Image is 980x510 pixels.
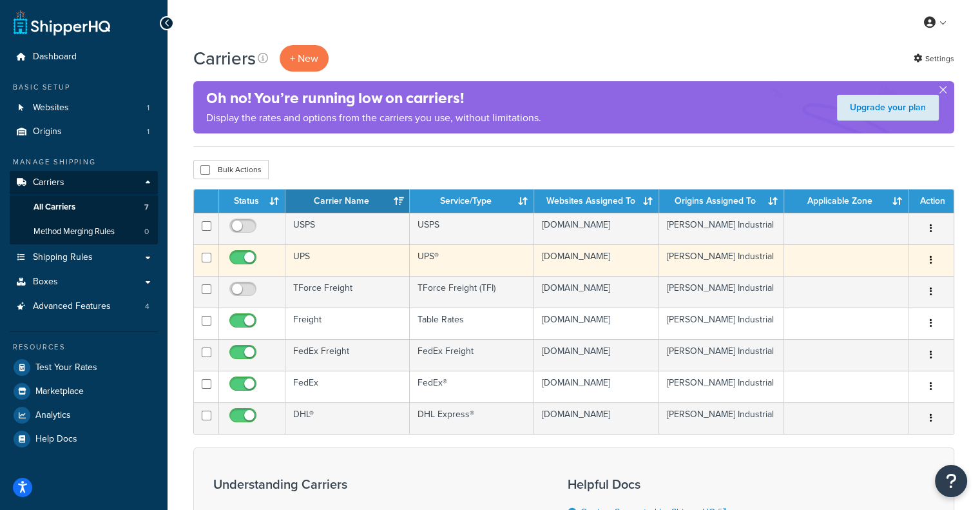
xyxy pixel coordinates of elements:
[34,226,115,237] span: Method Merging Rules
[285,190,410,213] th: Carrier Name: activate to sort column ascending
[659,276,784,308] td: [PERSON_NAME] Industrial
[280,45,329,72] button: + New
[10,157,158,168] div: Manage Shipping
[534,308,659,339] td: [DOMAIN_NAME]
[33,277,58,288] span: Boxes
[35,410,71,421] span: Analytics
[34,202,75,213] span: All Carriers
[10,270,158,294] a: Boxes
[837,95,939,121] a: Upgrade your plan
[534,244,659,276] td: [DOMAIN_NAME]
[10,427,158,451] a: Help Docs
[568,477,736,491] h3: Helpful Docs
[10,171,158,244] li: Carriers
[285,213,410,244] td: USPS
[33,177,64,188] span: Carriers
[410,339,534,371] td: FedEx Freight
[914,50,954,68] a: Settings
[144,226,149,237] span: 0
[410,308,534,339] td: Table Rates
[410,244,534,276] td: UPS®
[10,120,158,144] a: Origins 1
[10,295,158,319] a: Advanced Features 4
[33,252,93,263] span: Shipping Rules
[10,220,158,244] a: Method Merging Rules 0
[10,220,158,244] li: Method Merging Rules
[784,190,908,213] th: Applicable Zone: activate to sort column ascending
[35,434,77,445] span: Help Docs
[193,160,269,179] button: Bulk Actions
[534,213,659,244] td: [DOMAIN_NAME]
[10,45,158,69] a: Dashboard
[10,246,158,270] a: Shipping Rules
[285,244,410,276] td: UPS
[285,402,410,434] td: DHL®
[33,126,62,137] span: Origins
[659,339,784,371] td: [PERSON_NAME] Industrial
[534,276,659,308] td: [DOMAIN_NAME]
[213,477,535,491] h3: Understanding Carriers
[410,190,534,213] th: Service/Type: activate to sort column ascending
[206,109,541,127] p: Display the rates and options from the carriers you use, without limitations.
[35,386,84,397] span: Marketplace
[908,190,954,213] th: Action
[534,402,659,434] td: [DOMAIN_NAME]
[10,295,158,319] li: Advanced Features
[10,82,158,93] div: Basic Setup
[10,356,158,379] a: Test Your Rates
[410,213,534,244] td: USPS
[10,96,158,120] li: Websites
[935,465,967,497] button: Open Resource Center
[285,308,410,339] td: Freight
[206,88,541,109] h4: Oh no! You’re running low on carriers!
[285,339,410,371] td: FedEx Freight
[147,103,149,113] span: 1
[410,276,534,308] td: TForce Freight (TFI)
[534,190,659,213] th: Websites Assigned To: activate to sort column ascending
[10,404,158,427] a: Analytics
[147,126,149,137] span: 1
[10,195,158,219] li: All Carriers
[219,190,285,213] th: Status: activate to sort column ascending
[659,213,784,244] td: [PERSON_NAME] Industrial
[14,10,110,35] a: ShipperHQ Home
[33,103,69,113] span: Websites
[193,46,256,71] h1: Carriers
[659,402,784,434] td: [PERSON_NAME] Industrial
[659,190,784,213] th: Origins Assigned To: activate to sort column ascending
[410,402,534,434] td: DHL Express®
[144,202,149,213] span: 7
[35,362,97,373] span: Test Your Rates
[145,301,149,312] span: 4
[10,195,158,219] a: All Carriers 7
[33,52,77,63] span: Dashboard
[534,339,659,371] td: [DOMAIN_NAME]
[10,171,158,195] a: Carriers
[285,276,410,308] td: TForce Freight
[659,371,784,402] td: [PERSON_NAME] Industrial
[659,308,784,339] td: [PERSON_NAME] Industrial
[659,244,784,276] td: [PERSON_NAME] Industrial
[10,380,158,403] a: Marketplace
[10,120,158,144] li: Origins
[33,301,111,312] span: Advanced Features
[534,371,659,402] td: [DOMAIN_NAME]
[285,371,410,402] td: FedEx
[410,371,534,402] td: FedEx®
[10,96,158,120] a: Websites 1
[10,342,158,353] div: Resources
